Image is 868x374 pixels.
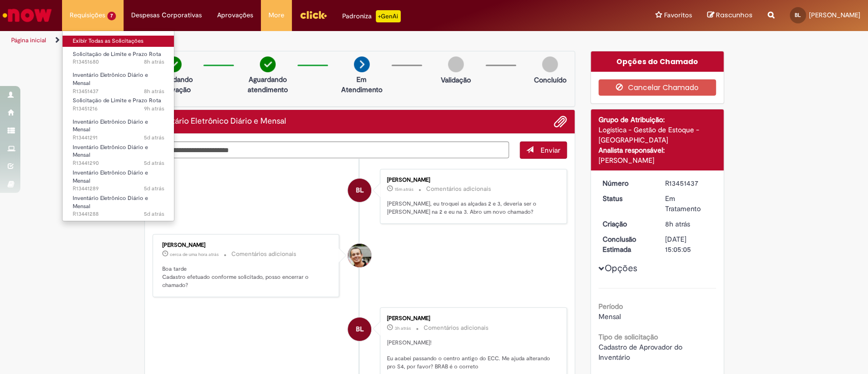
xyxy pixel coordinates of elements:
span: BL [356,178,364,203]
div: Thomas Menoncello Fernandes [348,244,371,267]
span: 8h atrás [665,219,690,228]
time: 27/08/2025 10:24:02 [144,88,164,95]
span: R13451216 [73,105,164,113]
a: Aberto R13451437 : Inventário Eletrônico Diário e Mensal [63,70,174,92]
a: Aberto R13441291 : Inventário Eletrônico Diário e Mensal [63,117,174,138]
div: [PERSON_NAME] [162,242,332,248]
p: Aguardando atendimento [243,74,292,95]
a: Aberto R13441288 : Inventário Eletrônico Diário e Mensal [63,193,174,215]
button: Cancelar Chamado [598,79,716,96]
a: Página inicial [11,36,46,44]
div: [PERSON_NAME] [387,177,556,183]
span: 5d atrás [144,185,164,192]
span: R13441288 [73,210,164,218]
a: Aberto R13441290 : Inventário Eletrônico Diário e Mensal [63,142,174,164]
b: Período [598,302,623,311]
span: 8h atrás [144,88,164,95]
span: Cadastro de Aprovador do Inventário [598,342,684,362]
h2: Inventário Eletrônico Diário e Mensal Histórico de tíquete [153,117,286,126]
time: 27/08/2025 10:24:01 [665,219,690,228]
dt: Conclusão Estimada [595,234,657,254]
a: Aberto R13451216 : Solicitação de Limite e Prazo Rota [63,95,174,114]
p: [PERSON_NAME]! Eu acabei passando o centro antigo do ECC. Me ajuda alterando pro S4, por favor? B... [387,339,556,371]
time: 22/08/2025 18:50:21 [144,185,164,192]
div: [PERSON_NAME] [598,155,716,165]
span: 5d atrás [144,134,164,141]
span: 5d atrás [144,159,164,167]
span: cerca de uma hora atrás [170,251,219,257]
a: Aberto R13451680 : Solicitação de Limite e Prazo Rota [63,49,174,68]
img: click_logo_yellow_360x200.png [300,7,327,22]
time: 27/08/2025 10:56:48 [144,58,164,66]
ul: Trilhas de página [8,31,571,50]
time: 27/08/2025 18:22:52 [395,186,413,192]
a: Rascunhos [707,11,753,20]
span: 5d atrás [144,210,164,218]
span: Solicitação de Limite e Prazo Rota [73,97,161,104]
div: Bruna Vaz De Souza Lima [348,179,371,202]
span: Despesas Corporativas [131,10,202,20]
div: Em Tratamento [665,193,712,214]
p: +GenAi [376,10,401,22]
span: Rascunhos [716,10,753,20]
img: ServiceNow [1,5,53,25]
span: Inventário Eletrônico Diário e Mensal [73,71,148,87]
span: Inventário Eletrônico Diário e Mensal [73,194,148,210]
div: Bruna Vaz De Souza Lima [348,318,371,341]
span: Aprovações [217,10,253,20]
ul: Requisições [62,31,174,221]
span: Mensal [598,312,621,321]
img: check-circle-green.png [260,56,276,72]
span: 15m atrás [395,186,413,192]
small: Comentários adicionais [426,185,491,193]
img: img-circle-grey.png [542,56,558,72]
p: Em Atendimento [337,74,386,95]
time: 27/08/2025 09:52:44 [144,105,164,112]
button: Enviar [520,141,567,159]
small: Comentários adicionais [424,324,489,332]
span: [PERSON_NAME] [809,11,860,19]
span: More [268,10,284,20]
span: 3h atrás [395,325,411,331]
span: Inventário Eletrônico Diário e Mensal [73,169,148,185]
p: [PERSON_NAME], eu troquei as alçadas 2 e 3, deveria ser o [PERSON_NAME] na 2 e eu na 3. Abro um n... [387,200,556,216]
span: 8h atrás [144,58,164,66]
div: Padroniza [342,10,401,22]
textarea: Digite sua mensagem aqui... [153,141,510,159]
span: R13451437 [73,88,164,96]
div: 27/08/2025 10:24:01 [665,219,712,229]
dt: Criação [595,219,657,229]
b: Tipo de solicitação [598,332,658,341]
div: Logística - Gestão de Estoque - [GEOGRAPHIC_DATA] [598,125,716,145]
p: Validação [441,75,471,85]
div: Opções do Chamado [591,51,724,72]
div: Analista responsável: [598,145,716,155]
span: R13441290 [73,159,164,167]
p: Boa tarde Cadastro efetuado conforme solicitado, posso encerrar o chamado? [162,265,332,289]
div: Grupo de Atribuição: [598,114,716,125]
span: Solicitação de Limite e Prazo Rota [73,50,161,58]
dt: Status [595,193,657,204]
p: Concluído [533,75,566,85]
img: arrow-next.png [354,56,370,72]
span: R13441291 [73,134,164,142]
div: [PERSON_NAME] [387,315,556,322]
span: Requisições [70,10,105,20]
span: Inventário Eletrônico Diário e Mensal [73,143,148,159]
span: 7 [107,12,116,20]
span: Enviar [541,146,560,155]
time: 27/08/2025 17:14:43 [170,251,219,257]
span: BL [356,317,364,341]
span: BL [795,12,801,18]
time: 22/08/2025 18:50:24 [144,159,164,167]
span: R13441289 [73,185,164,193]
span: R13451680 [73,58,164,66]
span: 9h atrás [144,105,164,112]
small: Comentários adicionais [231,250,296,258]
img: img-circle-grey.png [448,56,464,72]
a: Aberto R13441289 : Inventário Eletrônico Diário e Mensal [63,167,174,189]
time: 22/08/2025 18:50:29 [144,134,164,141]
div: [DATE] 15:05:05 [665,234,712,254]
a: Exibir Todas as Solicitações [63,36,174,47]
time: 27/08/2025 15:53:34 [395,325,411,331]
